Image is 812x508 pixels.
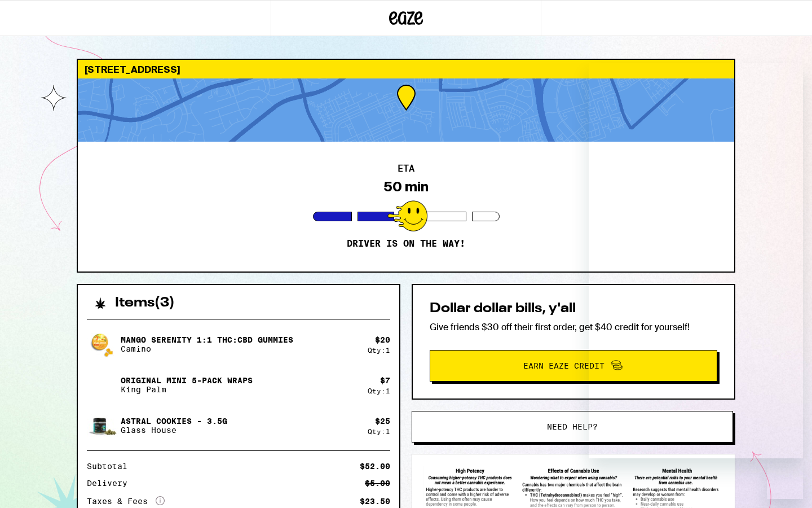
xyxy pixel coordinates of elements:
[121,417,227,426] p: Astral Cookies - 3.5g
[78,60,734,78] div: [STREET_ADDRESS]
[87,462,135,470] div: Subtotal
[115,296,175,310] h2: Items ( 3 )
[121,335,293,344] p: Mango Serenity 1:1 THC:CBD Gummies
[360,497,390,505] div: $23.50
[380,376,390,385] div: $ 7
[430,321,717,333] p: Give friends $30 off their first order, get $40 credit for yourself!
[87,329,118,360] img: Mango Serenity 1:1 THC:CBD Gummies
[87,479,135,487] div: Delivery
[121,385,253,394] p: King Palm
[360,462,390,470] div: $52.00
[368,428,390,435] div: Qty: 1
[365,479,390,487] div: $5.00
[347,238,465,249] p: Driver is on the way!
[368,347,390,354] div: Qty: 1
[87,410,118,441] img: Astral Cookies - 3.5g
[121,376,253,385] p: Original Mini 5-Pack Wraps
[430,302,717,316] h2: Dollar dollar bills, y'all
[87,496,165,506] div: Taxes & Fees
[121,426,227,435] p: Glass House
[398,164,414,173] h2: ETA
[412,411,733,443] button: Need help?
[767,463,803,499] iframe: Button to launch messaging window, conversation in progress
[523,362,604,370] span: Earn Eaze Credit
[430,350,717,382] button: Earn Eaze Credit
[589,63,803,458] iframe: Messaging window
[375,417,390,426] div: $ 25
[383,179,429,195] div: 50 min
[368,387,390,395] div: Qty: 1
[87,369,118,401] img: Original Mini 5-Pack Wraps
[375,335,390,344] div: $ 20
[547,423,598,431] span: Need help?
[121,344,293,353] p: Camino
